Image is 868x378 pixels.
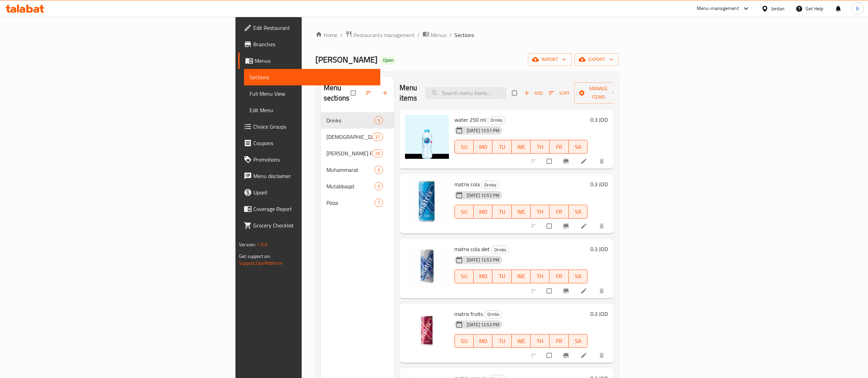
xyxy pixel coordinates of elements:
[375,183,383,190] span: 5
[474,270,493,283] button: MO
[378,85,394,101] button: Add section
[522,88,544,98] button: Add
[253,221,375,229] span: Grocery Checklist
[326,199,374,207] span: Pizza
[253,205,375,213] span: Coverage Report
[594,218,611,234] button: delete
[454,270,474,283] button: SU
[347,86,361,99] span: Select all sections
[326,133,372,141] div: Lebanese Manakish
[590,244,608,254] h6: 0.3 JOD
[594,283,611,298] button: delete
[458,271,471,281] span: SU
[423,31,447,39] a: Menus
[238,217,380,234] a: Grocery Checklist
[512,140,531,154] button: WE
[321,109,394,214] nav: Menu sections
[552,207,566,217] span: FR
[454,309,483,319] span: matrix fruits
[547,88,571,98] button: Sort
[405,244,449,288] img: matrix cola diet
[495,142,509,152] span: TU
[543,349,557,362] span: Select to update
[326,182,374,190] span: Mutabbaqat
[238,118,380,135] a: Choice Groups
[558,154,575,169] button: Branch-specific-item
[375,200,383,206] span: 7
[321,194,394,211] div: Pizza7
[549,140,568,154] button: FR
[326,166,374,174] div: Muhammarat
[697,4,739,13] div: Menu-management
[531,334,549,348] button: TH
[321,112,394,129] div: Drinks9
[543,284,557,297] span: Select to update
[522,88,544,98] span: Add item
[380,56,396,64] div: Open
[326,116,374,125] span: Drinks
[558,348,575,363] button: Branch-specific-item
[326,133,372,141] span: [DEMOGRAPHIC_DATA] Manakish
[253,172,375,180] span: Menu disclaimer
[238,52,380,69] a: Menus
[491,246,509,254] div: Drinks
[514,207,528,217] span: WE
[512,270,531,283] button: WE
[454,140,474,154] button: SU
[464,192,502,199] span: [DATE] 12:52 PM
[552,142,566,152] span: FR
[244,69,380,85] a: Sections
[454,334,474,348] button: SU
[533,271,547,281] span: TH
[253,24,375,32] span: Edit Restaurant
[374,166,383,174] div: items
[569,270,588,283] button: SA
[454,115,486,125] span: water 250 ml
[458,336,471,346] span: SU
[374,182,383,190] div: items
[482,181,499,189] span: Drinks
[405,309,449,353] img: matrix fruits
[533,142,547,152] span: TH
[476,207,490,217] span: MO
[856,5,859,12] span: B
[488,116,505,124] span: Drinks
[354,31,415,39] span: Restaurants management
[549,205,568,218] button: FR
[524,89,543,97] span: Add
[571,271,585,281] span: SA
[321,129,394,145] div: [DEMOGRAPHIC_DATA] Manakish37
[253,40,375,48] span: Branches
[533,207,547,217] span: TH
[580,158,589,165] a: Edit menu item
[238,151,380,168] a: Promotions
[533,55,566,64] span: import
[239,252,270,261] span: Get support on:
[512,334,531,348] button: WE
[569,205,588,218] button: SA
[417,31,420,39] li: /
[431,31,447,39] span: Menus
[253,155,375,164] span: Promotions
[508,86,522,99] span: Select section
[400,83,417,103] h2: Menu items
[464,127,502,134] span: [DATE] 12:51 PM
[250,73,375,81] span: Sections
[574,82,623,104] button: Manage items
[549,89,570,97] span: Sort
[250,90,375,98] span: Full Menu View
[361,85,378,101] span: Sort sections
[580,55,613,64] span: export
[374,116,383,125] div: items
[531,270,549,283] button: TH
[580,84,617,102] span: Manage items
[543,155,557,168] span: Select to update
[372,134,383,140] span: 37
[569,334,588,348] button: SA
[405,115,449,159] img: water 250 ml
[571,142,585,152] span: SA
[493,270,511,283] button: TU
[238,20,380,36] a: Edit Restaurant
[375,117,383,124] span: 9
